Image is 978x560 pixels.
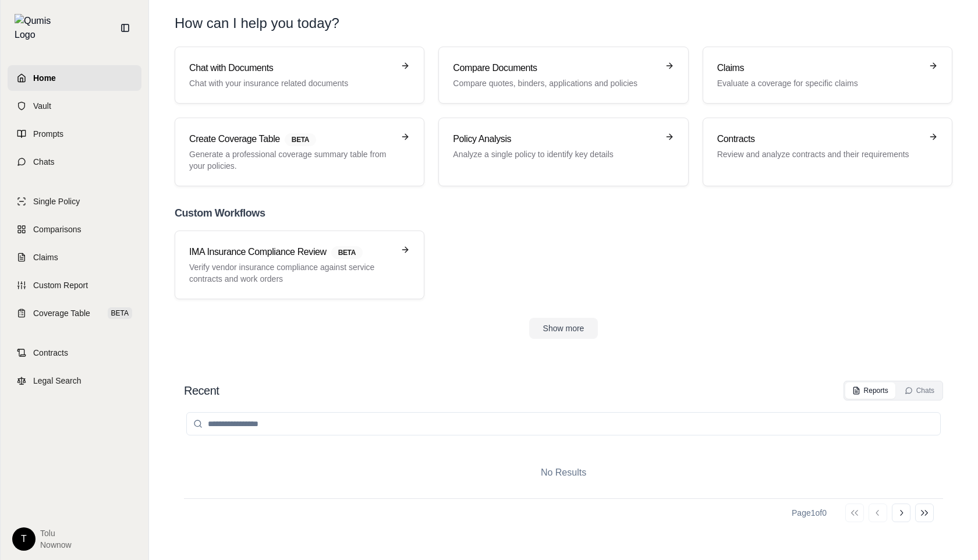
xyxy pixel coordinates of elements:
[438,47,688,104] a: Compare DocumentsCompare quotes, binders, applications and policies
[331,246,363,259] span: BETA
[717,77,922,89] p: Evaluate a coverage for specific claims
[8,149,141,175] a: Chats
[33,375,81,387] span: Legal Search
[40,539,72,551] span: Nownow
[453,132,657,146] h3: Policy Analysis
[108,307,132,319] span: BETA
[717,61,922,75] h3: Claims
[8,93,141,119] a: Vault
[8,121,141,147] a: Prompts
[8,340,141,366] a: Contracts
[717,148,922,160] p: Review and analyze contracts and their requirements
[33,347,68,359] span: Contracts
[184,382,219,399] h2: Recent
[33,72,56,84] span: Home
[189,148,394,172] p: Generate a professional coverage summary table from your policies.
[33,196,80,207] span: Single Policy
[175,118,424,186] a: Create Coverage TableBETAGenerate a professional coverage summary table from your policies.
[189,245,394,259] h3: IMA Insurance Compliance Review
[529,318,598,339] button: Show more
[12,527,36,551] div: T
[189,132,394,146] h3: Create Coverage Table
[184,447,943,498] div: No Results
[898,382,941,399] button: Chats
[175,205,952,221] h2: Custom Workflows
[8,65,141,91] a: Home
[189,77,394,89] p: Chat with your insurance related documents
[845,382,895,399] button: Reports
[8,244,141,270] a: Claims
[8,300,141,326] a: Coverage TableBETA
[852,386,888,395] div: Reports
[905,386,934,395] div: Chats
[792,507,827,519] div: Page 1 of 0
[453,77,657,89] p: Compare quotes, binders, applications and policies
[175,47,424,104] a: Chat with DocumentsChat with your insurance related documents
[15,14,58,42] img: Qumis Logo
[453,61,657,75] h3: Compare Documents
[717,132,922,146] h3: Contracts
[703,118,952,186] a: ContractsReview and analyze contracts and their requirements
[33,156,55,168] span: Chats
[40,527,72,539] span: tolu
[189,261,394,285] p: Verify vendor insurance compliance against service contracts and work orders
[33,100,51,112] span: Vault
[175,14,952,33] h1: How can I help you today?
[33,251,58,263] span: Claims
[453,148,657,160] p: Analyze a single policy to identify key details
[116,19,134,37] button: Collapse sidebar
[8,189,141,214] a: Single Policy
[33,307,90,319] span: Coverage Table
[8,272,141,298] a: Custom Report
[438,118,688,186] a: Policy AnalysisAnalyze a single policy to identify key details
[175,231,424,299] a: IMA Insurance Compliance ReviewBETAVerify vendor insurance compliance against service contracts a...
[33,279,88,291] span: Custom Report
[189,61,394,75] h3: Chat with Documents
[8,217,141,242] a: Comparisons
[285,133,316,146] span: BETA
[703,47,952,104] a: ClaimsEvaluate a coverage for specific claims
[33,224,81,235] span: Comparisons
[8,368,141,394] a: Legal Search
[33,128,63,140] span: Prompts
